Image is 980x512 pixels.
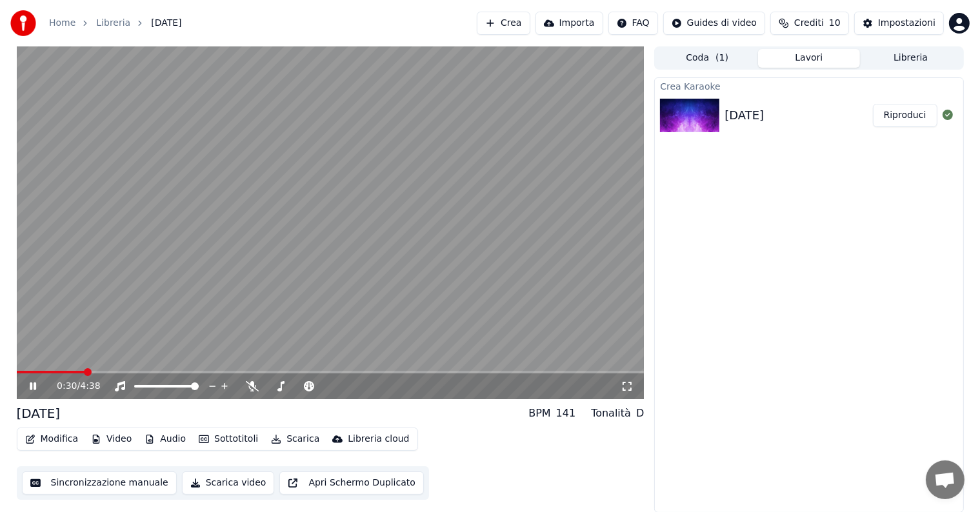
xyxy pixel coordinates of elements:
button: Scarica video [182,471,275,495]
button: Riproduci [873,104,937,127]
a: Home [49,17,75,30]
span: 0:30 [57,380,77,393]
button: Guides di video [663,12,765,35]
button: Video [86,430,137,448]
button: Apri Schermo Duplicato [279,471,423,495]
button: Coda [656,49,758,68]
div: Crea Karaoke [655,78,963,94]
div: Impostazioni [878,17,935,30]
div: / [57,380,88,393]
nav: breadcrumb [49,17,182,30]
a: Aprire la chat [926,460,965,499]
div: BPM [528,406,550,421]
button: Audio [139,430,191,448]
div: D [636,406,644,421]
a: Libreria [96,17,130,30]
button: Scarica [266,430,325,448]
div: Tonalità [591,406,631,421]
button: Libreria [860,49,962,68]
button: Impostazioni [854,12,944,35]
button: Crediti10 [770,12,849,35]
div: 141 [556,406,576,421]
span: [DATE] [151,17,181,30]
div: [DATE] [17,404,61,422]
span: 10 [829,17,841,30]
span: 4:38 [80,380,100,393]
div: [DATE] [725,106,764,124]
button: Crea [477,12,530,35]
span: Crediti [794,17,824,30]
span: ( 1 ) [715,52,728,64]
button: Sottotitoli [194,430,263,448]
button: FAQ [608,12,658,35]
button: Importa [535,12,603,35]
button: Modifica [20,430,84,448]
div: Libreria cloud [348,433,409,446]
img: youka [10,10,36,36]
button: Sincronizzazione manuale [22,471,177,495]
button: Lavori [758,49,860,68]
